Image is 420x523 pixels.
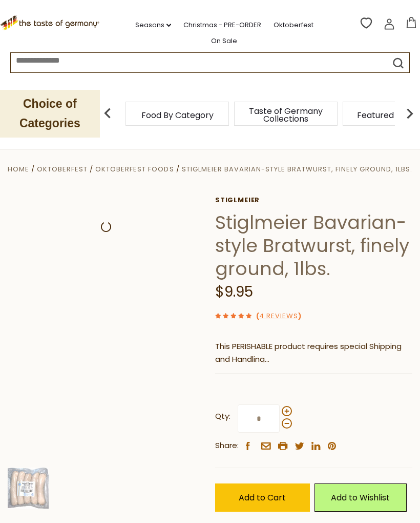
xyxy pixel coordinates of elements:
[215,211,412,280] h1: Stiglmeier Bavarian-style Bratwurst, finely ground, 1lbs.
[259,311,298,322] a: 4 Reviews
[135,20,171,31] a: Seasons
[8,164,29,174] a: Home
[245,107,327,123] a: Taste of Germany Collections
[211,35,237,47] a: On Sale
[141,111,214,119] a: Food By Category
[314,483,407,512] a: Add to Wishlist
[239,492,286,503] span: Add to Cart
[215,282,253,302] span: $9.95
[400,103,420,124] img: next arrow
[256,311,301,321] span: ( )
[95,164,174,174] a: Oktoberfest Foods
[37,164,88,174] a: Oktoberfest
[215,439,239,452] span: Share:
[274,20,313,31] a: Oktoberfest
[238,404,280,433] input: Qty:
[97,103,118,124] img: previous arrow
[182,164,412,174] a: Stiglmeier Bavarian-style Bratwurst, finely ground, 1lbs.
[8,468,49,509] img: Stiglmeier Bavarian-style Bratwurst, finely ground, 1lbs.
[215,483,310,512] button: Add to Cart
[183,20,261,31] a: Christmas - PRE-ORDER
[215,340,412,366] p: This PERISHABLE product requires special Shipping and Handling
[215,196,412,204] a: Stiglmeier
[215,410,230,423] strong: Qty:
